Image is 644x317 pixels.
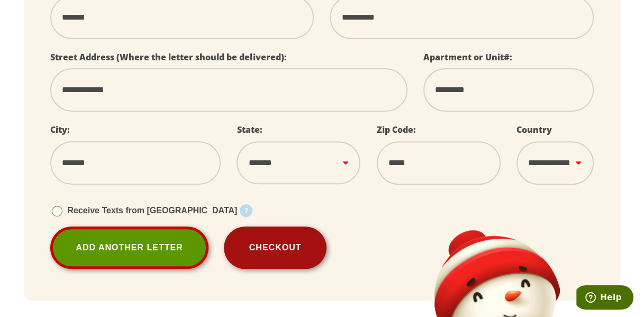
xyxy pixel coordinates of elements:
[237,124,262,135] label: State:
[50,51,286,63] label: Street Address (Where the letter should be delivered):
[423,51,512,63] label: Apartment or Unit#:
[67,206,237,215] span: Receive Texts from [GEOGRAPHIC_DATA]
[516,124,552,135] label: Country
[377,124,416,135] label: Zip Code:
[50,227,208,269] a: Add Another Letter
[224,227,327,269] button: Checkout
[576,285,633,312] iframe: Opens a widget where you can find more information
[50,124,70,135] label: City:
